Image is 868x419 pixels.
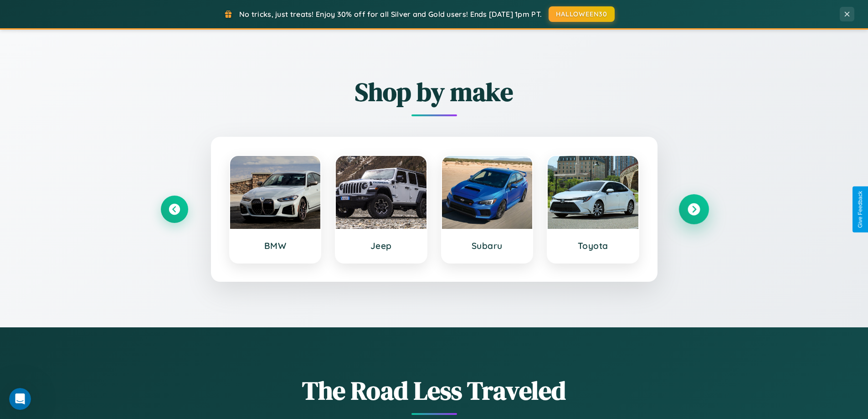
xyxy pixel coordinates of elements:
h2: Shop by make [161,74,708,109]
h3: Jeep [345,240,417,251]
h3: Subaru [451,240,524,251]
span: No tricks, just treats! Enjoy 30% off for all Silver and Gold users! Ends [DATE] 1pm PT. [239,10,542,19]
div: Give Feedback [857,191,863,228]
iframe: Intercom live chat [9,388,31,410]
h3: BMW [239,240,312,251]
h1: The Road Less Traveled [161,373,708,408]
button: HALLOWEEN30 [549,6,615,22]
h3: Toyota [557,240,629,251]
